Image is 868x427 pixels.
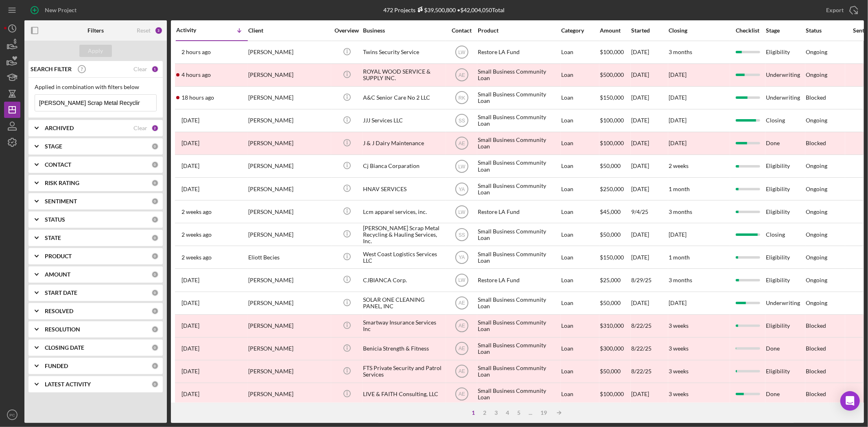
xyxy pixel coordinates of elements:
div: 0 [151,216,159,223]
time: [DATE] [669,117,687,124]
b: FUNDED [45,363,68,369]
div: Underwriting [766,292,805,314]
div: $310,000 [600,315,630,337]
div: [DATE] [631,292,668,314]
div: 4 [502,410,513,416]
div: Eliott Becies [248,246,330,268]
div: Blocked [806,94,826,101]
div: Business [363,27,444,34]
div: Lcm apparel services, inc. [363,201,444,222]
div: Loan [561,338,599,359]
time: 3 weeks [669,345,689,352]
div: Loan [561,133,599,154]
div: Eligibility [766,155,805,177]
div: LIVE & FAITH Consulting, LLC [363,383,444,405]
time: 3 months [669,277,692,283]
div: 8/29/25 [631,269,668,291]
time: 2025-09-16 21:14 [181,49,211,55]
div: 9/4/25 [631,201,668,222]
div: Blocked [806,140,826,146]
div: 3 [155,26,163,35]
text: PC [9,413,15,417]
div: Checklist [730,27,765,34]
div: [PERSON_NAME] [248,41,330,63]
div: Closing [669,27,730,34]
button: Export [818,2,864,18]
div: HNAV SERVICES [363,178,444,200]
div: Loan [561,201,599,222]
button: Apply [79,45,112,57]
time: 2025-08-22 23:12 [181,322,199,329]
text: LW [458,209,466,215]
b: PRODUCT [45,253,72,259]
b: Filters [87,27,104,34]
div: Export [826,2,844,18]
div: Loan [561,246,599,268]
div: $100,000 [600,110,630,131]
div: Contact [446,27,477,34]
div: Loan [561,315,599,337]
div: 0 [151,253,159,260]
div: Small Business Community Loan [478,178,559,200]
div: Overview [332,27,362,34]
div: $300,000 [600,338,630,359]
div: Underwriting [766,87,805,109]
div: [PERSON_NAME] [248,383,330,405]
div: 19 [536,410,551,416]
time: [DATE] [669,71,687,78]
div: Loan [561,87,599,109]
time: 2025-08-22 20:05 [181,391,199,397]
time: 2025-09-15 16:21 [181,117,199,124]
text: AE [458,346,465,352]
div: Small Business Community Loan [478,64,559,86]
div: Done [766,383,805,405]
div: Blocked [806,345,826,352]
div: Eligibility [766,269,805,291]
div: Eligibility [766,361,805,382]
div: Eligibility [766,201,805,222]
time: [DATE] [669,139,687,146]
div: Loan [561,110,599,131]
b: LATEST ACTIVITY [45,381,91,388]
div: [PERSON_NAME] [248,338,330,359]
span: $150,000 [600,254,624,261]
b: SEARCH FILTER [31,66,72,72]
div: $500,000 [600,64,630,86]
time: 2025-09-16 05:33 [181,94,214,101]
div: Small Business Community Loan [478,338,559,359]
div: FTS Private Security and Patrol Services [363,361,444,382]
div: Loan [561,41,599,63]
div: 0 [151,362,159,370]
div: Smartway Insurance Services Inc [363,315,444,337]
div: [DATE] [631,178,668,200]
div: Small Business Community Loan [478,110,559,131]
text: RK [458,95,465,101]
time: 2025-09-01 19:44 [181,254,212,261]
b: STATE [45,235,61,241]
span: $50,000 [600,299,621,306]
text: AE [458,323,465,329]
div: Benicia Strength & Fitness [363,338,444,359]
text: YA [459,186,465,192]
div: Eligibility [766,315,805,337]
div: 2 [151,124,159,132]
div: [DATE] [631,133,668,154]
div: [PERSON_NAME] [248,178,330,200]
div: Loan [561,292,599,314]
span: $45,000 [600,208,621,215]
div: Eligibility [766,246,805,268]
div: 0 [151,326,159,333]
b: RESOLVED [45,308,73,314]
div: A&C Senior Care No 2 LLC [363,87,444,109]
div: West Coast Logistics Services LLC [363,246,444,268]
div: Ongoing [806,254,827,261]
div: Loan [561,269,599,291]
div: Amount [600,27,630,34]
div: [DATE] [631,64,668,86]
text: SS [458,118,465,124]
div: [PERSON_NAME] [248,64,330,86]
time: [DATE] [669,94,687,101]
div: Apply [88,45,103,57]
time: 3 weeks [669,390,689,397]
div: 5 [513,410,525,416]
